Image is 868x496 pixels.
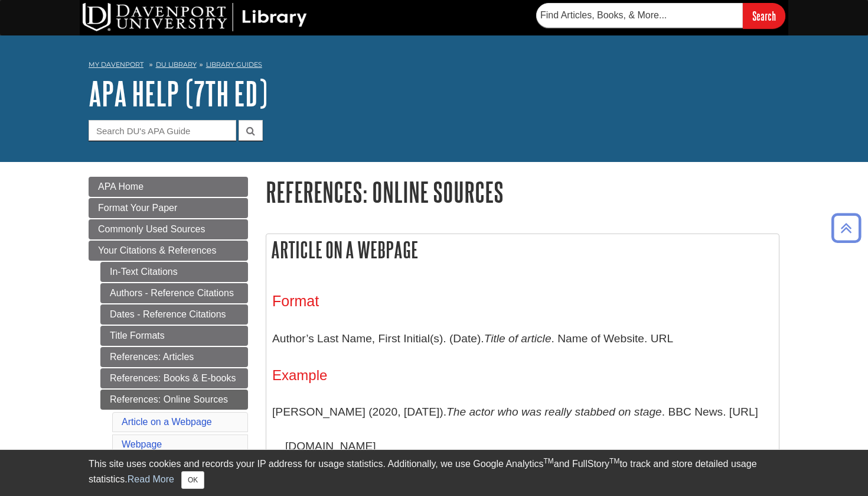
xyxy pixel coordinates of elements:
[272,368,773,383] h4: Example
[272,322,773,356] p: Author’s Last Name, First Initial(s). (Date). . Name of Website. URL
[122,417,212,427] a: Article on a Webpage
[536,3,743,28] input: Find Articles, Books, & More...
[100,304,248,325] a: Dates - Reference Citations
[98,203,177,213] span: Format Your Paper
[266,177,779,207] h1: References: Online Sources
[89,177,248,197] a: APA Home
[100,390,248,410] a: References: Online Sources
[83,3,307,31] img: DU Library
[89,60,143,70] a: My Davenport
[100,347,248,367] a: References: Articles
[266,234,779,265] h2: Article on a Webpage
[89,75,267,112] a: APA Help (7th Ed)
[89,457,779,489] div: This site uses cookies and records your IP address for usage statistics. Additionally, we use Goo...
[272,293,773,310] h3: Format
[98,245,216,255] span: Your Citations & References
[827,220,865,236] a: Back to Top
[156,60,197,69] a: DU Library
[743,3,785,28] input: Search
[89,120,236,141] input: Search DU's APA Guide
[89,241,248,261] a: Your Citations & References
[543,457,553,465] sup: TM
[609,457,619,465] sup: TM
[536,3,785,28] form: Searches DU Library's articles, books, and more
[128,474,174,484] a: Read More
[89,57,779,76] nav: breadcrumb
[181,471,204,489] button: Close
[206,60,262,69] a: Library Guides
[100,283,248,303] a: Authors - Reference Citations
[98,181,143,192] span: APA Home
[100,368,248,388] a: References: Books & E-books
[484,332,552,345] i: Title of article
[100,262,248,282] a: In-Text Citations
[98,224,205,234] span: Commonly Used Sources
[446,406,662,418] i: The actor who was really stabbed on stage
[100,326,248,346] a: Title Formats
[272,395,773,463] p: [PERSON_NAME] (2020, [DATE]). . BBC News. [URL][DOMAIN_NAME]
[89,219,248,239] a: Commonly Used Sources
[89,198,248,218] a: Format Your Paper
[122,439,162,449] a: Webpage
